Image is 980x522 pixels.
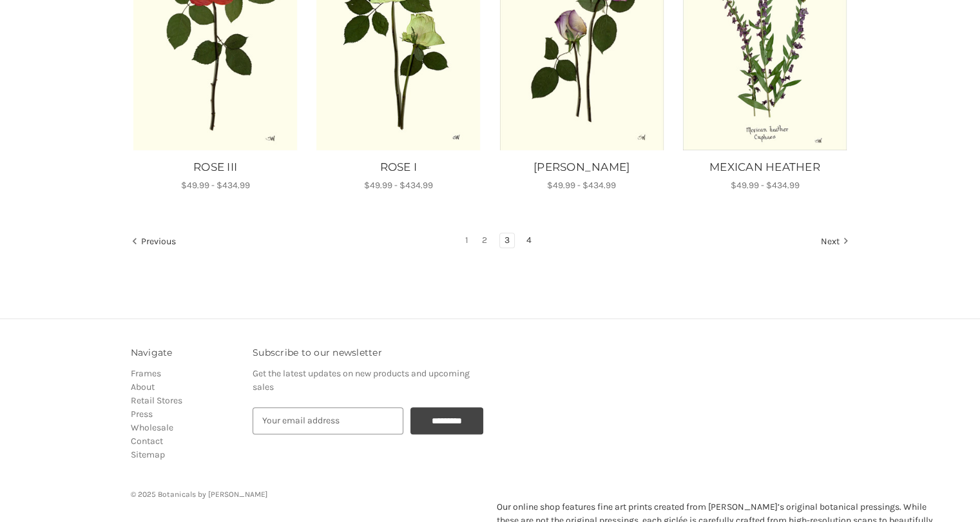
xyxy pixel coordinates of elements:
a: Contact [131,436,163,447]
a: ROSE II, Price range from $49.99 to $434.99 [497,159,666,176]
a: Page 4 of 4 [521,233,535,247]
h3: Navigate [131,346,240,360]
a: Sitemap [131,449,165,460]
span: $49.99 - $434.99 [181,180,250,191]
a: Page 2 of 4 [477,233,492,247]
a: MEXICAN HEATHER, Price range from $49.99 to $434.99 [680,159,849,176]
a: Page 1 of 4 [461,233,473,247]
nav: pagination [131,233,850,251]
a: Next [816,233,849,250]
a: Press [131,409,153,420]
a: ROSE I, Price range from $49.99 to $434.99 [314,159,483,176]
h3: Subscribe to our newsletter [253,346,483,360]
a: About [131,382,155,392]
a: Retail Stores [131,395,182,406]
span: $49.99 - $434.99 [364,180,433,191]
input: Your email address [253,407,403,434]
span: $49.99 - $434.99 [547,180,616,191]
a: Page 3 of 4 [500,233,514,247]
a: ROSE III, Price range from $49.99 to $434.99 [131,159,300,176]
a: Wholesale [131,422,173,433]
p: © 2025 Botanicals by [PERSON_NAME] [131,488,850,500]
span: $49.99 - $434.99 [730,180,799,191]
p: Get the latest updates on new products and upcoming sales [253,367,483,394]
a: Previous [131,233,180,250]
a: Frames [131,368,161,379]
